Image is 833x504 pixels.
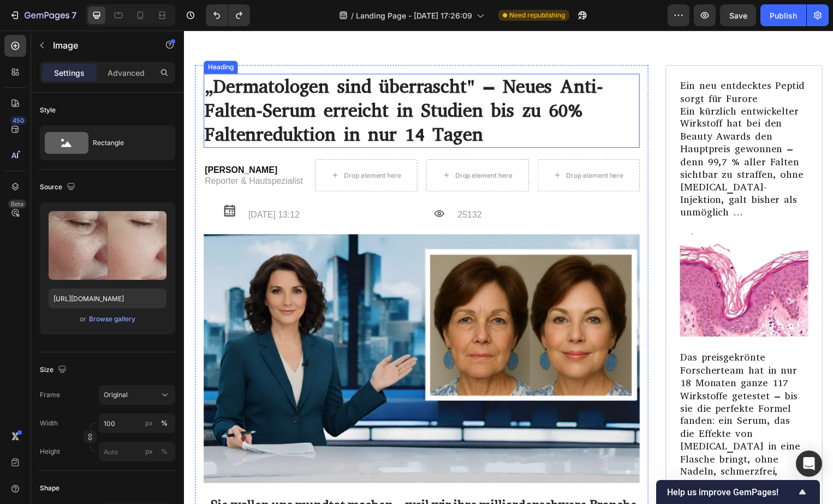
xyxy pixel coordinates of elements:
[20,206,460,457] img: gempages_584408074140254986-86a840ff-03c2-40ad-88c6-6fea94d75886.png
[385,142,443,151] div: Drop element here
[40,390,60,400] label: Frame
[40,363,69,377] div: Size
[89,314,135,324] div: Browse gallery
[142,417,156,430] button: %
[104,390,128,400] span: Original
[65,181,239,192] p: [DATE] 13:12
[161,447,168,457] div: %
[99,385,175,405] button: Original
[509,10,565,20] span: Need republishing
[8,200,26,208] div: Beta
[93,130,159,155] div: Rectangle
[108,67,145,79] p: Advanced
[21,470,457,502] strong: „Sie wollen uns mundtot machen – weil wir ihre milliardenschwere Branche praktisch über Nacht übe...
[88,314,136,325] button: Browse gallery
[501,75,629,190] p: Ein kürzlich entwickelter Wirkstoff hat bei den Beauty Awards den Hauptpreis gewonnen – denn 99,7...
[39,175,53,189] img: gempages_584408074140254986-e391a943-b271-491f-a5f8-6579255fd020.svg
[49,211,166,280] img: preview-image
[40,447,60,457] label: Height
[356,10,472,21] span: Landing Page - [DATE] 17:26:09
[4,4,81,26] button: 7
[145,447,153,457] div: px
[40,180,78,195] div: Source
[72,9,76,22] p: 7
[273,142,331,151] div: Drop element here
[40,105,56,115] div: Style
[796,451,822,477] div: Open Intercom Messenger
[142,445,156,458] button: %
[158,445,171,458] button: px
[501,50,629,75] p: Ein neu entdecktes Peptid sorgt für Furore
[145,418,153,428] div: px
[276,181,450,192] p: 25132
[720,4,756,26] button: Save
[760,4,806,26] button: Publish
[667,487,796,497] span: Help us improve GemPages!
[54,67,85,79] p: Settings
[49,289,166,308] input: https://example.com/image.jpg
[161,418,168,428] div: %
[667,485,809,499] button: Show survey - Help us improve GemPages!
[53,39,146,52] p: Image
[99,442,175,461] input: px%
[10,116,26,125] div: 450
[729,11,747,20] span: Save
[99,413,175,433] input: px%
[40,483,59,493] div: Shape
[499,205,630,310] img: gempages_584408074140254986-7698862d-b289-4d81-a758-3e4a7907d304.webp
[184,31,833,504] iframe: Design area
[501,324,629,477] p: Das preisgekrönte Forscherteam hat in nur 18 Monaten ganze 117 Wirkstoffe getestet – bis sie die ...
[351,10,354,21] span: /
[40,418,58,428] label: Width
[80,313,86,326] span: or
[770,10,797,21] div: Publish
[206,4,250,26] div: Undo/Redo
[158,417,171,430] button: px
[252,179,263,190] img: gempages_584408074140254986-85ef14fe-00ef-44e6-86aa-9691a1cb77ae.svg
